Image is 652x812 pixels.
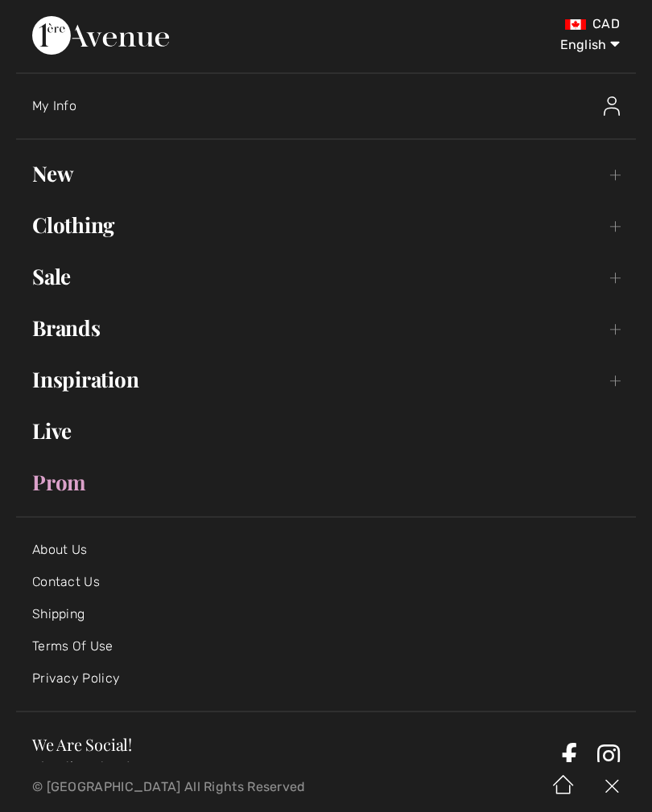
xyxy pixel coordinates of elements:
img: 1ère Avenue [32,16,169,55]
div: CAD [385,16,620,32]
img: X [588,762,636,812]
a: Prom [16,465,636,500]
a: Inspiration [16,362,636,397]
img: Home [539,762,588,812]
img: My Info [604,96,620,116]
a: Contact Us [32,574,100,589]
a: Terms Of Use [32,638,113,654]
a: Facebook [561,743,577,769]
h3: We Are Social! [32,736,555,753]
a: Clothing [16,207,636,243]
span: My Info [32,98,76,113]
p: #boutique1ereAvenue [32,759,555,775]
a: My InfoMy Info [32,80,636,132]
a: About Us [32,542,87,557]
a: New [16,156,636,191]
a: Shipping [32,606,85,621]
a: Privacy Policy [32,671,120,686]
a: Instagram [597,743,620,769]
p: © [GEOGRAPHIC_DATA] All Rights Reserved [32,781,385,793]
a: Brands [16,310,636,346]
a: Sale [16,259,636,294]
a: Live [16,413,636,449]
